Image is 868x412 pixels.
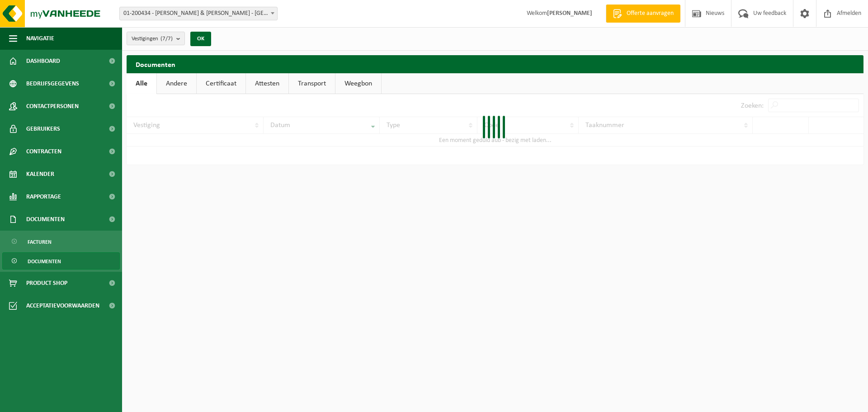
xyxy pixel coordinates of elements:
[26,95,79,118] span: Contactpersonen
[28,233,52,251] span: Facturen
[2,252,120,270] a: Documenten
[289,73,335,94] a: Transport
[160,36,173,42] count: (7/7)
[26,50,60,72] span: Dashboard
[26,208,65,231] span: Documenten
[127,32,185,45] button: Vestigingen(7/7)
[26,272,67,294] span: Product Shop
[26,185,61,208] span: Rapportage
[120,7,277,20] span: 01-200434 - VULSTEKE & VERBEKE - POPERINGE
[26,27,54,50] span: Navigatie
[606,5,680,23] a: Offerte aanvragen
[190,32,211,46] button: OK
[335,73,381,94] a: Weegbon
[26,294,99,317] span: Acceptatievoorwaarden
[197,73,245,94] a: Certificaat
[127,73,156,94] a: Alle
[547,10,592,17] strong: [PERSON_NAME]
[26,140,61,163] span: Contracten
[127,55,863,73] h2: Documenten
[26,163,54,185] span: Kalender
[132,32,173,46] span: Vestigingen
[26,118,60,140] span: Gebruikers
[157,73,196,94] a: Andere
[26,72,79,95] span: Bedrijfsgegevens
[246,73,288,94] a: Attesten
[624,9,676,18] span: Offerte aanvragen
[119,7,278,20] span: 01-200434 - VULSTEKE & VERBEKE - POPERINGE
[2,233,120,250] a: Facturen
[28,253,61,270] span: Documenten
